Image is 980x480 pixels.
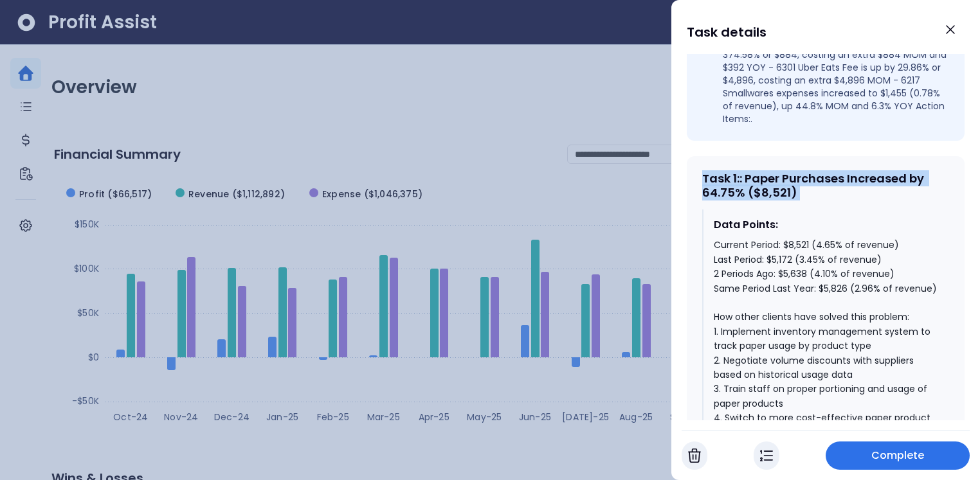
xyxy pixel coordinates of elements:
[688,448,701,463] img: Cancel Task
[760,448,773,463] img: In Progress
[936,15,965,44] button: Close
[871,448,925,463] span: Complete
[714,217,939,233] div: Data Points:
[702,172,949,199] div: Task 1 : : Paper Purchases Increased by 64.75% ($8,521)
[697,10,949,125] li: - 5102 Paper Purchases is up by 64.75% or $3,349, costing an extra $3,349 MOM and $2,695 YOY, - 6...
[687,21,767,44] h1: Task details
[826,441,970,470] button: Complete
